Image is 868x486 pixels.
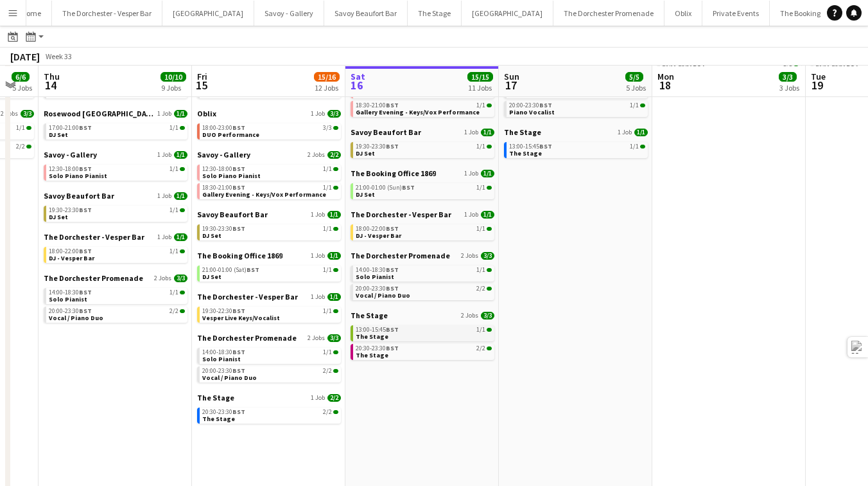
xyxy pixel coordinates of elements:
[202,265,338,280] a: 21:00-01:00 (Sat)BST1/1DJ Set
[197,109,341,118] a: Oblix1 Job3/3
[351,251,494,310] div: The Dorchester Promenade2 Jobs3/314:00-18:30BST1/1Solo Pianist20:00-23:30BST2/2Vocal / Piano Duo
[323,184,332,191] span: 1/1
[202,267,259,273] span: 21:00-01:00 (Sat)
[197,109,341,150] div: Oblix1 Job3/318:00-23:00BST3/3DUO Performance
[197,251,282,260] span: The Booking Office 1869
[664,1,702,26] button: Oblix
[154,274,171,282] span: 2 Jobs
[49,248,92,255] span: 18:00-22:00
[314,72,340,82] span: 15/16
[311,394,325,402] span: 1 Job
[356,345,399,352] span: 20:30-23:30
[504,67,648,127] div: The Dorchester Promenade2 Jobs2/214:00-18:30BST1/1Solo Pianist20:00-23:30BST1/1Piano Vocalist
[640,104,645,107] span: 1/1
[197,393,341,426] div: The Stage1 Job2/220:30-23:30BST2/2The Stage
[356,327,399,333] span: 13:00-15:45
[232,183,245,192] span: BST
[476,143,485,150] span: 1/1
[197,210,341,219] a: Savoy Beaufort Bar1 Job1/1
[476,267,485,273] span: 1/1
[197,292,341,301] a: The Dorchester - Vesper Bar1 Job1/1
[356,267,399,273] span: 14:00-18:30
[254,1,324,26] button: Savoy - Gallery
[386,265,399,274] span: BST
[169,166,178,172] span: 1/1
[481,312,494,319] span: 3/3
[464,129,478,136] span: 1 Job
[618,129,632,136] span: 1 Job
[174,274,187,282] span: 3/3
[202,165,338,179] a: 12:30-18:00BST1/1Solo Piano Pianist
[16,143,25,150] span: 2/2
[351,127,421,137] span: Savoy Beaufort Bar
[487,145,492,148] span: 1/1
[49,289,92,296] span: 14:00-18:30
[481,129,494,136] span: 1/1
[44,232,187,273] div: The Dorchester - Vesper Bar1 Job1/118:00-22:00BST1/1DJ - Vesper Bar
[197,333,297,343] span: The Dorchester Promenade
[386,224,399,233] span: BST
[44,273,187,283] a: The Dorchester Promenade2 Jobs3/3
[351,251,450,260] span: The Dorchester Promenade
[197,251,341,260] a: The Booking Office 18691 Job1/1
[26,145,31,148] span: 2/2
[12,72,30,82] span: 6/6
[386,284,399,292] span: BST
[202,408,338,422] a: 20:30-23:30BST2/2The Stage
[356,351,388,359] span: The Stage
[386,325,399,334] span: BST
[351,210,494,219] a: The Dorchester - Vesper Bar1 Job1/1
[44,191,187,201] a: Savoy Beaufort Bar1 Job1/1
[202,224,338,239] a: 19:30-23:30BST1/1DJ Set
[202,308,245,314] span: 19:30-22:30
[356,265,492,280] a: 14:00-18:30BST1/1Solo Pianist
[157,233,171,241] span: 1 Job
[157,192,171,200] span: 1 Job
[323,368,332,374] span: 2/2
[232,224,245,233] span: BST
[202,166,245,172] span: 12:30-18:00
[351,168,436,178] span: The Booking Office 1869
[779,83,799,93] div: 3 Jobs
[539,142,552,150] span: BST
[356,224,492,239] a: 18:00-22:00BST1/1DJ - Vesper Bar
[356,184,415,191] span: 21:00-01:00 (Sun)
[44,191,114,201] span: Savoy Beaufort Bar
[476,327,485,333] span: 1/1
[10,50,40,63] div: [DATE]
[174,233,187,241] span: 1/1
[481,170,494,177] span: 1/1
[49,314,103,322] span: Vocal / Piano Duo
[197,210,341,251] div: Savoy Beaufort Bar1 Job1/119:30-23:30BST1/1DJ Set
[197,150,341,210] div: Savoy - Gallery2 Jobs2/212:30-18:00BST1/1Solo Piano Pianist18:30-21:00BST1/1Gallery Evening - Key...
[202,231,221,240] span: DJ Set
[197,292,298,301] span: The Dorchester - Vesper Bar
[487,227,492,231] span: 1/1
[162,1,254,26] button: [GEOGRAPHIC_DATA]
[323,166,332,172] span: 1/1
[44,232,144,242] span: The Dorchester - Vesper Bar
[351,310,388,320] span: The Stage
[324,1,408,26] button: Savoy Beaufort Bar
[351,251,494,260] a: The Dorchester Promenade2 Jobs3/3
[333,167,338,171] span: 1/1
[202,355,241,363] span: Solo Pianist
[197,109,216,118] span: Oblix
[21,110,34,118] span: 3/3
[169,248,178,255] span: 1/1
[232,165,245,173] span: BST
[323,267,332,273] span: 1/1
[323,226,332,232] span: 1/1
[504,127,648,161] div: The Stage1 Job1/113:00-15:45BST1/1The Stage
[44,232,187,242] a: The Dorchester - Vesper Bar1 Job1/1
[49,172,107,180] span: Solo Piano Pianist
[49,125,92,131] span: 17:00-21:00
[180,167,185,171] span: 1/1
[356,344,492,359] a: 20:30-23:30BST2/2The Stage
[195,78,207,93] span: 15
[327,394,341,402] span: 2/2
[640,145,645,148] span: 1/1
[52,1,162,26] button: The Dorchester - Vesper Bar
[161,83,186,93] div: 9 Jobs
[504,127,541,137] span: The Stage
